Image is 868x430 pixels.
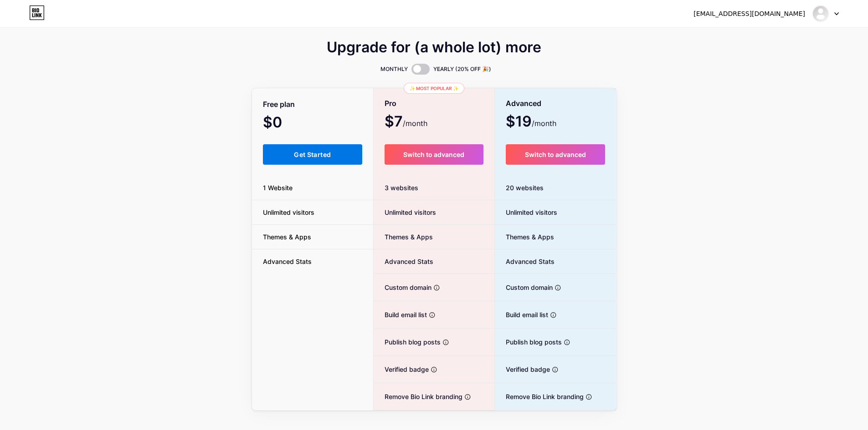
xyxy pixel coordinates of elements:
span: /month [403,118,427,129]
button: Switch to advanced [385,144,483,165]
span: Build email list [374,310,427,319]
span: Verified badge [495,364,550,374]
span: $7 [385,116,427,129]
span: Advanced Stats [495,257,555,266]
span: Remove Bio Link branding [495,392,584,401]
span: Advanced Stats [374,257,433,266]
div: ✨ Most popular ✨ [404,83,464,94]
span: Advanced Stats [252,257,323,266]
span: Remove Bio Link branding [374,392,462,401]
span: Publish blog posts [495,337,562,347]
span: Verified badge [374,364,429,374]
div: [EMAIL_ADDRESS][DOMAIN_NAME] [693,9,805,19]
span: Custom domain [374,283,431,292]
span: Unlimited visitors [252,207,325,217]
div: 20 websites [495,176,616,200]
div: 3 websites [374,176,494,200]
span: Upgrade for (a whole lot) more [327,42,541,53]
span: Free plan [263,96,295,112]
span: Publish blog posts [374,337,441,347]
span: $0 [263,117,307,130]
span: $19 [506,116,556,129]
button: Get Started [263,144,363,165]
span: Build email list [495,310,548,319]
span: Themes & Apps [374,232,433,242]
span: /month [532,118,556,129]
span: Custom domain [495,283,553,292]
span: Themes & Apps [252,232,322,242]
span: YEARLY (20% OFF 🎉) [433,65,491,74]
span: Themes & Apps [495,232,554,242]
span: Advanced [506,96,541,111]
span: MONTHLY [380,65,408,74]
span: 1 Website [252,183,303,192]
span: Switch to advanced [403,151,464,158]
img: rudratree15 [812,5,829,22]
button: Switch to advanced [506,144,606,165]
span: Switch to advanced [525,151,586,158]
span: Unlimited visitors [495,207,557,217]
span: Get Started [294,151,331,158]
span: Unlimited visitors [374,207,436,217]
span: Pro [385,96,396,111]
